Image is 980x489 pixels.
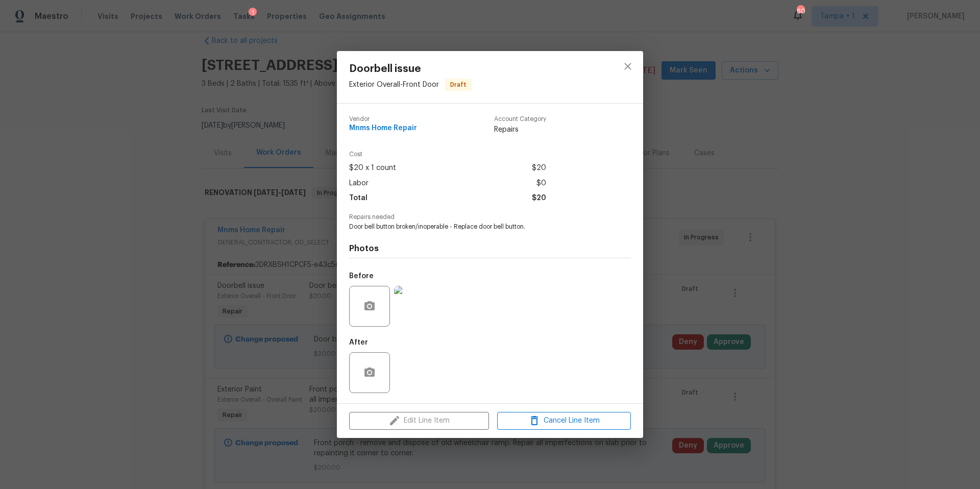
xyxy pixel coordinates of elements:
[249,8,257,18] div: 1
[349,176,369,191] span: Labor
[497,412,631,430] button: Cancel Line Item
[797,6,804,16] div: 60
[349,191,367,206] span: Total
[349,214,631,221] span: Repairs needed
[500,414,628,427] span: Cancel Line Item
[349,63,472,75] span: Doorbell issue
[536,176,546,191] span: $0
[349,273,374,280] h5: Before
[349,116,417,123] span: Vendor
[494,116,546,123] span: Account Category
[446,80,471,90] span: Draft
[494,125,546,135] span: Repairs
[349,339,368,346] h5: After
[532,161,546,176] span: $20
[349,161,396,176] span: $20 x 1 count
[616,54,640,79] button: close
[349,243,631,254] h4: Photos
[532,191,546,206] span: $20
[349,125,417,132] span: Mnms Home Repair
[349,151,546,158] span: Cost
[349,223,603,231] span: Door bell button broken/inoperable - Replace door bell button.
[349,81,439,88] span: Exterior Overall - Front Door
